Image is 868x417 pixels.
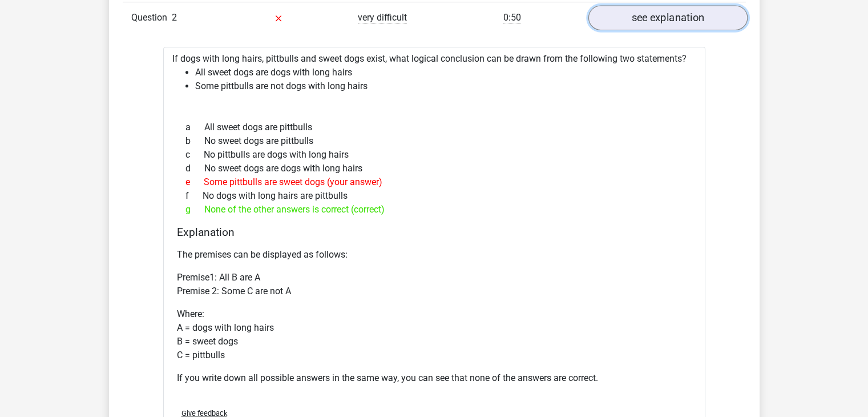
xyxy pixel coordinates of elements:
div: No sweet dogs are dogs with long hairs [177,162,692,175]
span: Question [131,11,172,25]
p: Premise1: All B are A Premise 2: Some C are not A [177,271,692,298]
div: All sweet dogs are pittbulls [177,121,692,134]
li: Some pittbulls are not dogs with long hairs [195,79,696,93]
span: 2 [172,12,177,23]
h4: Explanation [177,226,692,239]
a: see explanation [588,5,747,30]
span: g [185,203,204,216]
p: If you write down all possible answers in the same way, you can see that none of the answers are ... [177,371,692,385]
div: No pittbulls are dogs with long hairs [177,148,692,162]
span: e [185,175,204,189]
span: c [185,148,204,162]
span: f [185,189,203,203]
div: No sweet dogs are pittbulls [177,134,692,148]
span: 0:50 [503,12,521,23]
span: very difficult [358,12,407,23]
p: The premises can be displayed as follows: [177,248,692,262]
li: All sweet dogs are dogs with long hairs [195,66,696,79]
div: Some pittbulls are sweet dogs (your answer) [177,175,692,189]
p: Where: A = dogs with long hairs B = sweet dogs C = pittbulls [177,307,692,362]
div: No dogs with long hairs are pittbulls [177,189,692,203]
span: d [185,162,204,175]
span: b [185,134,204,148]
span: a [185,121,204,134]
div: None of the other answers is correct (correct) [177,203,692,216]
